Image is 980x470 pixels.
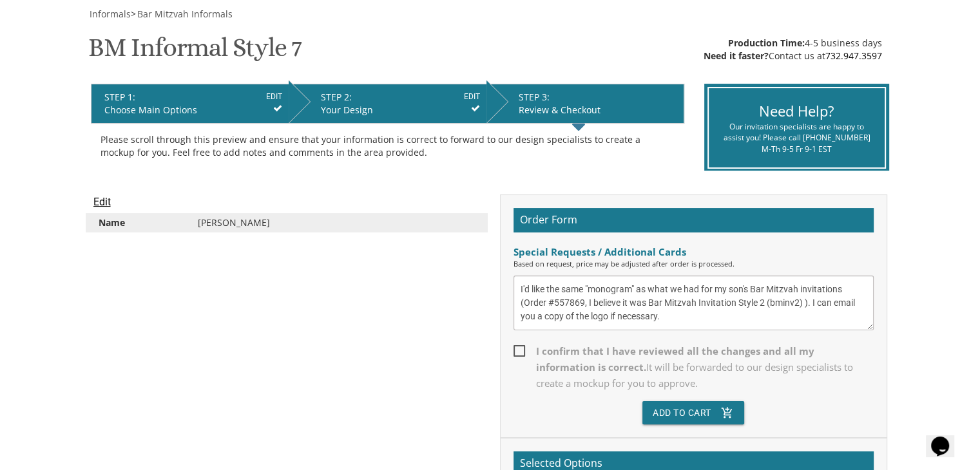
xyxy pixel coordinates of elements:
[93,194,111,210] input: Edit
[321,104,480,117] div: Your Design
[266,91,282,102] input: EDIT
[88,8,131,20] a: Informals
[926,418,967,457] iframe: chat widget
[131,8,233,20] span: >
[101,133,675,159] div: Please scroll through this preview and ensure that your information is correct to forward to our ...
[825,50,882,62] a: 732.947.3597
[88,33,302,71] h1: BM Informal Style 7
[536,361,853,390] span: It will be forwarded to our design specialists to create a mockup for you to approve.
[104,104,282,117] div: Choose Main Options
[514,259,874,269] div: Based on request, price may be adjusted after order is processed.
[704,50,769,62] span: Need it faster?
[642,401,744,424] button: Add To Cartadd_shopping_cart
[104,91,282,104] div: STEP 1:
[188,216,485,229] div: [PERSON_NAME]
[321,91,480,104] div: STEP 2:
[721,401,734,424] i: add_shopping_cart
[464,91,480,102] input: EDIT
[519,104,677,117] div: Review & Checkout
[137,8,233,20] span: Bar Mitzvah Informals
[704,37,882,62] div: 4-5 business days Contact us at
[90,8,131,20] span: Informals
[718,121,875,154] div: Our invitation specialists are happy to assist you! Please call [PHONE_NUMBER] M-Th 9-5 Fr 9-1 EST
[718,101,875,121] div: Need Help?
[136,8,233,20] a: Bar Mitzvah Informals
[514,208,874,232] h2: Order Form
[514,245,874,259] div: Special Requests / Additional Cards
[519,91,677,104] div: STEP 3:
[728,37,805,49] span: Production Time:
[514,343,874,391] span: I confirm that I have reviewed all the changes and all my information is correct.
[89,216,187,229] div: Name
